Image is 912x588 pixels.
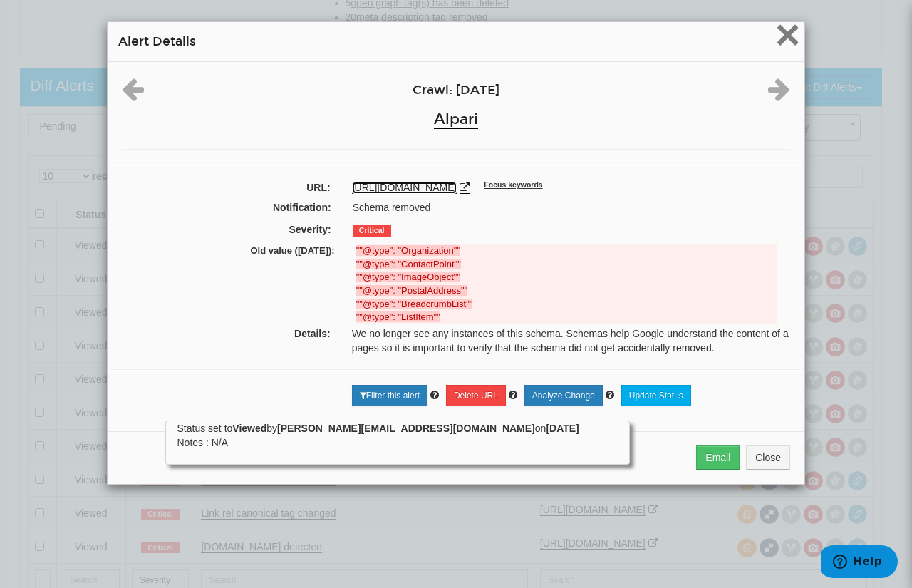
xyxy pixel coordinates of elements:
[353,225,391,237] span: Critical
[356,285,468,296] strong: ""@type": "PostalAddress""
[113,222,342,237] label: Severity:
[356,299,473,309] strong: ""@type": "BreadcrumbList""
[342,200,799,215] div: Schema removed
[356,259,461,269] strong: ""@type": "ContactPoint""
[122,89,144,100] a: Previous alert
[413,83,499,98] a: Crawl: [DATE]
[118,33,794,51] h4: Alert Details
[696,445,740,470] button: Email
[546,423,579,434] strong: [DATE]
[434,110,478,129] a: Alpari
[177,421,618,450] div: Status set to by on Notes : N/A
[746,445,790,470] button: Close
[113,200,342,215] label: Notification:
[111,180,341,195] label: URL:
[484,180,542,189] sup: Focus keywords
[524,385,603,406] a: Analyze Change
[232,423,266,434] strong: Viewed
[352,182,457,194] a: [URL][DOMAIN_NAME]
[352,385,427,406] a: Filter this alert
[768,89,790,100] a: Next alert
[446,385,506,406] a: Delete URL
[775,11,800,58] span: ×
[111,326,341,341] label: Details:
[356,272,460,282] strong: ""@type": "ImageObject""
[621,385,691,406] a: Update Status
[124,244,346,258] label: Old value ([DATE]):
[356,245,460,256] strong: ""@type": "Organization""
[341,326,801,355] div: We no longer see any instances of this schema. Schemas help Google understand the content of a pa...
[356,311,440,322] strong: ""@type": "ListItem""
[821,545,898,581] iframe: Opens a widget where you can find more information
[277,423,535,434] strong: [PERSON_NAME][EMAIL_ADDRESS][DOMAIN_NAME]
[775,23,800,51] button: Close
